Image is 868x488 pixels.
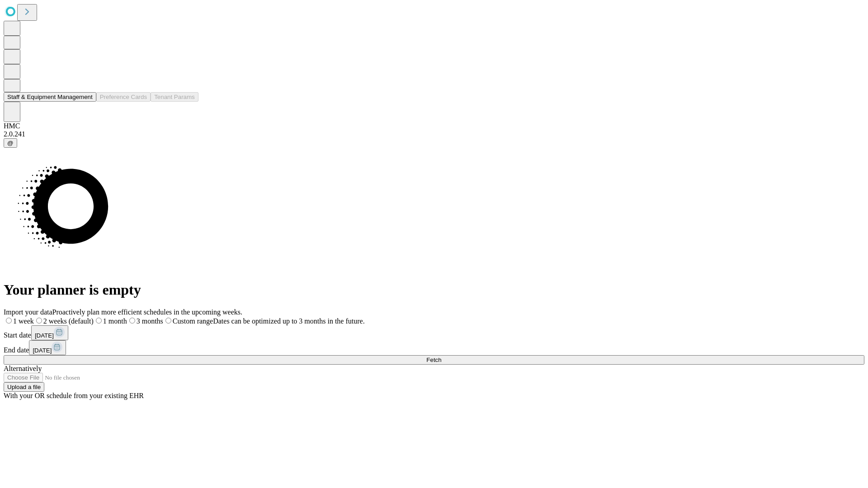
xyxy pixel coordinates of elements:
button: [DATE] [31,325,68,340]
input: Custom rangeDates can be optimized up to 3 months in the future. [165,318,171,324]
button: Tenant Params [151,92,198,102]
input: 3 months [129,318,135,324]
span: [DATE] [35,332,54,339]
h1: Your planner is empty [4,282,864,298]
span: Custom range [173,317,213,325]
span: 1 week [13,317,34,325]
button: Preference Cards [96,92,151,102]
button: [DATE] [29,340,66,355]
button: Upload a file [4,382,44,392]
span: With your OR schedule from your existing EHR [4,392,144,399]
div: End date [4,340,864,355]
span: Dates can be optimized up to 3 months in the future. [213,317,364,325]
div: Start date [4,325,864,340]
span: Import your data [4,308,52,316]
input: 1 month [96,318,102,324]
span: @ [7,140,14,146]
span: 3 months [137,317,163,325]
span: Fetch [426,357,441,363]
span: Alternatively [4,365,42,372]
span: 2 weeks (default) [43,317,94,325]
div: HMC [4,122,864,130]
div: 2.0.241 [4,130,864,138]
input: 1 week [6,318,12,324]
span: Proactively plan more efficient schedules in the upcoming weeks. [52,308,242,316]
span: [DATE] [33,347,52,354]
span: 1 month [103,317,127,325]
input: 2 weeks (default) [36,318,42,324]
button: Fetch [4,355,864,365]
button: Staff & Equipment Management [4,92,96,102]
button: @ [4,138,17,148]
